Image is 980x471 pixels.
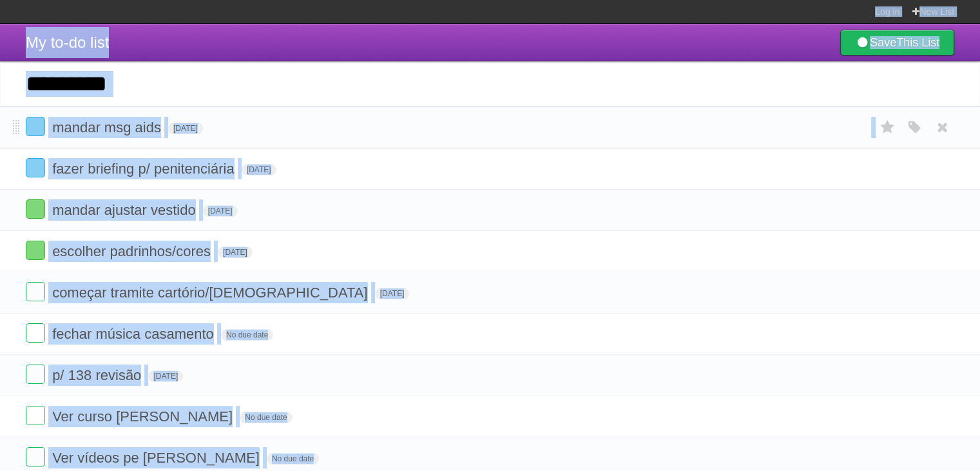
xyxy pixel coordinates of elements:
[52,202,199,218] span: mandar ajustar vestido
[26,158,45,177] label: Done
[26,117,45,136] label: Done
[52,367,144,383] span: p/ 138 revisão
[52,408,236,425] span: Ver curso [PERSON_NAME]
[218,246,253,258] span: [DATE]
[242,164,276,175] span: [DATE]
[148,370,183,382] span: [DATE]
[52,161,238,177] span: fazer briefing p/ penitenciária
[26,365,45,384] label: Done
[52,243,214,259] span: escolher padrinhos/cores
[26,34,109,51] span: My to-do list
[52,326,217,342] span: fechar música casamento
[26,323,45,343] label: Done
[26,241,45,260] label: Done
[52,450,263,466] span: Ver vídeos pe [PERSON_NAME]
[52,285,370,301] span: começar tramite cartório/[DEMOGRAPHIC_DATA]
[26,199,45,219] label: Done
[26,406,45,425] label: Done
[840,30,954,55] a: SaveThis List
[203,205,238,217] span: [DATE]
[375,288,410,299] span: [DATE]
[896,36,939,49] b: This List
[876,117,900,138] label: Star task
[26,447,45,466] label: Done
[52,119,164,135] span: mandar msg aids
[267,453,319,465] span: No due date
[26,282,45,301] label: Done
[168,123,203,134] span: [DATE]
[240,412,292,423] span: No due date
[221,329,273,341] span: No due date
